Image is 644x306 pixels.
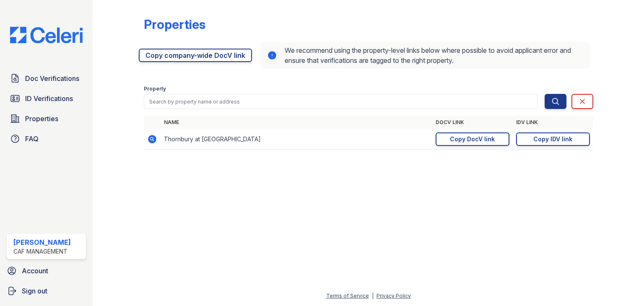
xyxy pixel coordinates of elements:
[513,116,593,129] th: IDV Link
[25,93,73,104] span: ID Verifications
[144,17,205,32] div: Properties
[161,129,432,150] td: Thornbury at [GEOGRAPHIC_DATA]
[432,116,513,129] th: DocV Link
[516,132,590,146] a: Copy IDV link
[25,134,39,144] span: FAQ
[3,262,89,279] a: Account
[13,247,71,256] div: CAF Management
[372,293,374,299] div: |
[144,86,166,92] label: Property
[161,116,432,129] th: Name
[377,293,411,299] a: Privacy Policy
[25,73,79,83] span: Doc Verifications
[326,293,369,299] a: Terms of Service
[436,132,509,146] a: Copy DocV link
[139,49,252,62] a: Copy company-wide DocV link
[22,286,47,296] span: Sign out
[3,27,89,43] img: CE_Logo_Blue-a8612792a0a2168367f1c8372b55b34899dd931a85d93a1a3d3e32e68fde9ad4.png
[7,130,86,147] a: FAQ
[3,283,89,299] a: Sign out
[144,94,538,109] input: Search by property name or address
[533,135,572,143] div: Copy IDV link
[25,114,58,124] span: Properties
[450,135,495,143] div: Copy DocV link
[22,266,48,276] span: Account
[7,110,86,127] a: Properties
[7,70,86,87] a: Doc Verifications
[7,90,86,107] a: ID Verifications
[260,42,590,69] div: We recommend using the property-level links below where possible to avoid applicant error and ens...
[13,237,71,247] div: [PERSON_NAME]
